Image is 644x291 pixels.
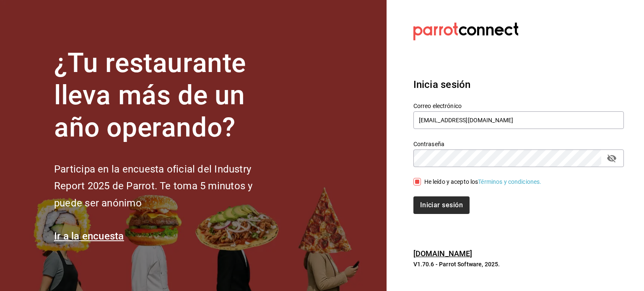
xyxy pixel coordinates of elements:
[54,230,124,242] a: Ir a la encuesta
[413,260,624,268] p: V1.70.6 - Parrot Software, 2025.
[413,77,624,92] h3: Inicia sesión
[413,249,473,258] a: [DOMAIN_NAME]
[605,151,619,165] button: passwordField
[54,47,280,144] h1: ¿Tu restaurante lleva más de un año operando?
[413,103,624,109] label: Correo electrónico
[413,141,624,147] label: Contraseña
[413,111,624,129] input: Ingresa tu correo electrónico
[424,178,542,186] div: He leído y acepto los
[413,196,470,214] button: Iniciar sesión
[478,178,541,185] a: Términos y condiciones.
[54,161,280,212] h2: Participa en la encuesta oficial del Industry Report 2025 de Parrot. Te toma 5 minutos y puede se...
